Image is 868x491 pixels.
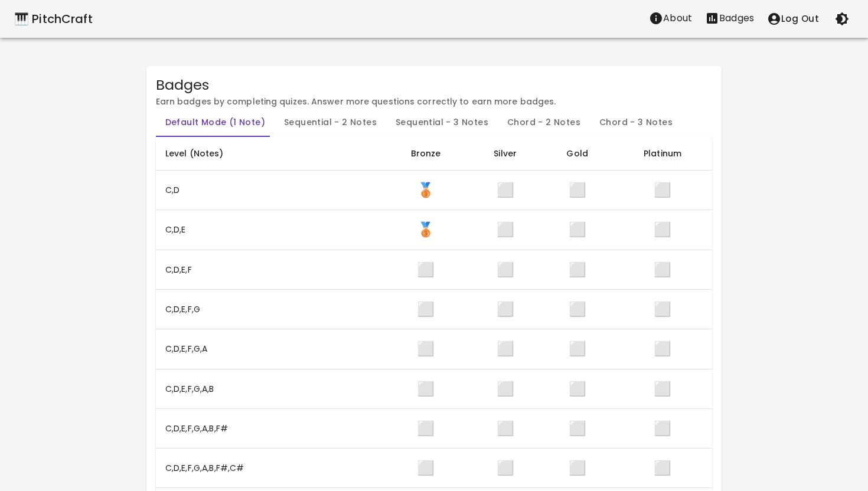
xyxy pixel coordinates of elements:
span: Get 225 correct notes with a score of 98% or better to earn the Gold badge. [569,220,586,239]
span: Get 225 correct notes with a score of 98% or better to earn the Gold badge. [569,379,586,398]
span: Get 75 correct notes with a score of 98% or better to earn the Bronze badge. [417,458,435,477]
button: About [642,6,699,30]
span: Get 300 correct notes with a score of 100% or better to earn the Platinum badge. [654,299,671,319]
span: Get 225 correct notes with a score of 98% or better to earn the Gold badge. [569,180,586,199]
button: Chord - 3 Notes [590,109,682,137]
span: Earn badges by completing quizes. Answer more questions correctly to earn more badges. [156,96,556,107]
span: Get 300 correct notes with a score of 100% or better to earn the Platinum badge. [654,220,671,239]
th: C,D,E,F [156,250,383,289]
th: Gold [542,137,613,171]
th: C,D,E,F,G,A,B,F#,C# [156,449,383,488]
button: Stats [699,6,761,30]
span: Get 150 correct notes with a score of 98% or better to earn the Silver badge. [497,220,514,239]
span: Get 300 correct notes with a score of 100% or better to earn the Platinum badge. [654,260,671,279]
th: C,D,E,F,G [156,289,383,329]
span: Get 225 correct notes with a score of 98% or better to earn the Gold badge. [569,339,586,358]
a: Stats [699,6,761,31]
span: Get 225 correct notes with a score of 98% or better to earn the Gold badge. [569,458,586,477]
span: Get 225 correct notes with a score of 98% or better to earn the Gold badge. [569,418,586,438]
span: Get 225 correct notes with a score of 98% or better to earn the Gold badge. [569,299,586,319]
span: Get 300 correct notes with a score of 100% or better to earn the Platinum badge. [654,418,671,438]
a: 🎹 PitchCraft [14,9,93,28]
span: Get 150 correct notes with a score of 98% or better to earn the Silver badge. [497,180,514,199]
th: C,D,E [156,210,383,250]
span: Get 300 correct notes with a score of 100% or better to earn the Platinum badge. [654,458,671,477]
span: Get 75 correct notes with a score of 98% or better to earn the Bronze badge. [417,339,435,358]
button: account of current user [761,6,825,31]
th: Level (Notes) [156,137,383,171]
span: Get 150 correct notes with a score of 98% or better to earn the Silver badge. [497,299,514,319]
span: Get 150 correct notes with a score of 98% or better to earn the Silver badge. [497,458,514,477]
span: Get 300 correct notes with a score of 100% or better to earn the Platinum badge. [654,379,671,398]
button: Chord - 2 Notes [498,109,590,137]
span: Get 75 correct notes with a score of 98% or better to earn the Bronze badge. [417,180,435,199]
span: Get 75 correct notes with a score of 98% or better to earn the Bronze badge. [417,260,435,279]
button: Default Mode (1 Note) [156,109,275,137]
span: Get 150 correct notes with a score of 98% or better to earn the Silver badge. [497,418,514,438]
span: Get 150 correct notes with a score of 98% or better to earn the Silver badge. [497,339,514,358]
th: Bronze [383,137,468,171]
th: C,D [156,170,383,210]
th: Silver [469,137,542,171]
span: Get 225 correct notes with a score of 98% or better to earn the Gold badge. [569,260,586,279]
div: Badge mode tabs [156,109,713,137]
span: Get 150 correct notes with a score of 98% or better to earn the Silver badge. [497,379,514,398]
th: C,D,E,F,G,A [156,329,383,369]
span: Get 75 correct notes with a score of 98% or better to earn the Bronze badge. [417,299,435,319]
p: About [663,11,692,25]
th: C,D,E,F,G,A,B [156,369,383,408]
span: Get 75 correct notes with a score of 98% or better to earn the Bronze badge. [417,418,435,438]
th: Platinum [613,137,712,171]
span: Get 150 correct notes with a score of 98% or better to earn the Silver badge. [497,260,514,279]
a: About [642,6,699,31]
p: Badges [719,11,754,25]
span: Get 300 correct notes with a score of 100% or better to earn the Platinum badge. [654,180,671,199]
button: Sequential - 3 Notes [386,109,498,137]
div: Badges [156,76,713,94]
span: Get 75 correct notes with a score of 98% or better to earn the Bronze badge. [417,379,435,398]
span: Get 75 correct notes with a score of 98% or better to earn the Bronze badge. [417,220,435,239]
th: C,D,E,F,G,A,B,F# [156,408,383,448]
button: Sequential - 2 Notes [275,109,386,137]
span: Get 300 correct notes with a score of 100% or better to earn the Platinum badge. [654,339,671,358]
